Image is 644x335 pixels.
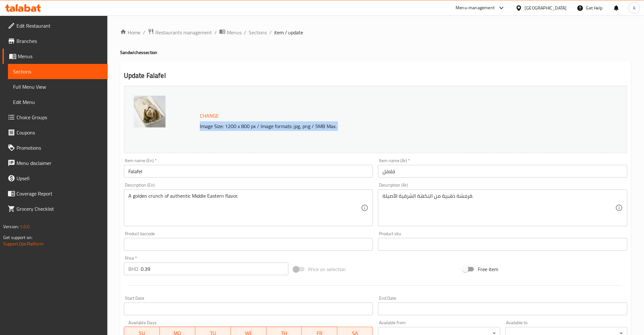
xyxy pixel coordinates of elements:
p: BHD [128,265,138,273]
nav: breadcrumb [120,28,631,37]
span: A [633,4,636,11]
li: / [143,29,145,36]
h2: Update Falafel [124,71,627,80]
a: Sections [8,64,108,79]
a: Choice Groups [3,110,108,125]
span: Choice Groups [17,113,103,121]
span: Free item [478,265,498,273]
div: Menu-management [456,4,495,12]
a: Grocery Checklist [3,201,108,216]
a: Restaurants management [148,28,212,37]
button: Change [197,109,221,122]
li: / [214,29,217,36]
span: Branches [17,37,103,45]
span: Sections [13,68,103,75]
a: Sections [249,29,267,36]
span: Menus [227,29,241,36]
a: Menu disclaimer [3,155,108,171]
span: Menus [18,52,103,60]
div: [GEOGRAPHIC_DATA] [525,4,567,11]
span: Edit Menu [13,98,103,106]
a: Menus [3,49,108,64]
span: Restaurants management [155,29,212,36]
span: Full Menu View [13,83,103,91]
span: Coverage Report [17,190,103,197]
li: / [244,29,246,36]
a: Coupons [3,125,108,140]
a: Edit Restaurant [3,18,108,33]
span: Price on selection [308,265,346,273]
span: Get support on: [3,233,32,242]
span: Grocery Checklist [17,205,103,213]
a: Edit Menu [8,94,108,110]
p: Image Size: 1200 x 800 px / Image formats: jpg, png / 5MB Max. [197,122,560,130]
a: Upsell [3,171,108,186]
input: Please enter product barcode [124,238,373,251]
a: Branches [3,33,108,49]
input: Please enter product sku [378,238,627,251]
li: / [269,29,272,36]
span: Coupons [17,129,103,136]
span: Version: [3,222,19,231]
input: Please enter price [141,263,288,275]
span: Promotions [17,144,103,152]
img: %D8%B3%D8%A7%D9%86%D8%AF%D9%88%D9%8A%D8%AA%D8%B4_%D9%81%D9%84%D8%A7%D9%81%D9%84638748085072032483... [134,96,166,127]
a: Home [120,29,140,36]
span: item / update [274,29,303,36]
input: Enter name En [124,165,373,178]
span: Change [200,111,219,120]
h4: Sandwiches section [120,49,631,56]
input: Enter name Ar [378,165,627,178]
span: Edit Restaurant [17,22,103,30]
span: Menu disclaimer [17,159,103,167]
span: Upsell [17,174,103,182]
a: Support.OpsPlatform [3,240,44,248]
span: 1.0.0 [20,222,30,231]
textarea: A golden crunch of authentic Middle Eastern flavor. [128,193,361,223]
a: Menus [219,28,241,37]
textarea: قرمشة ذهبية من النكهة الشرقية الأصيلة. [383,193,615,223]
a: Promotions [3,140,108,155]
a: Full Menu View [8,79,108,94]
a: Coverage Report [3,186,108,201]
